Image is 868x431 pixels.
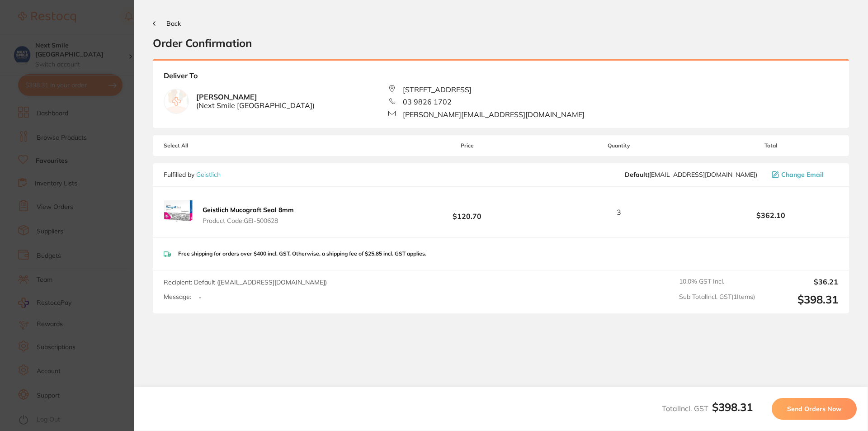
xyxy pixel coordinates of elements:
span: Product Code: GEI-500628 [203,217,294,224]
span: info@geistlich.com.au [625,171,757,178]
img: czQ4anQ3MQ [164,194,193,230]
span: Back [166,19,181,28]
span: Total [703,142,838,149]
h2: Order Confirmation [153,36,849,50]
button: Send Orders Now [772,398,857,420]
span: Recipient: Default ( [EMAIL_ADDRESS][DOMAIN_NAME] ) [164,278,327,286]
b: [PERSON_NAME] [196,93,315,109]
span: 03 9826 1702 [403,98,452,106]
button: Geistlich Mucograft Seal 8mm Product Code:GEI-500628 [200,206,297,225]
p: Free shipping for orders over $400 incl. GST. Otherwise, a shipping fee of $25.85 incl. GST applies. [178,251,426,257]
p: - [198,293,202,301]
b: Deliver To [164,71,838,85]
span: Select All [164,142,254,149]
span: [PERSON_NAME][EMAIL_ADDRESS][DOMAIN_NAME] [403,110,585,118]
span: [STREET_ADDRESS] [403,85,472,94]
span: Sub Total Incl. GST ( 1 Items) [679,293,755,306]
b: Default [625,171,647,179]
button: Change Email [769,171,838,179]
span: Change Email [781,171,824,178]
span: ( Next Smile [GEOGRAPHIC_DATA] ) [196,101,315,109]
span: 10.0 % GST Incl. [679,278,755,286]
a: Geistlich [196,171,221,179]
label: Message: [164,293,191,301]
button: Back [153,20,181,27]
b: $120.70 [400,204,534,221]
span: Send Orders Now [787,405,841,413]
b: Geistlich Mucograft Seal 8mm [203,206,294,214]
img: empty.jpg [164,89,189,114]
span: Quantity [535,142,703,149]
output: $36.21 [762,278,838,286]
span: 3 [617,208,621,216]
span: Total Incl. GST [662,404,753,413]
span: Price [400,142,534,149]
output: $398.31 [762,293,838,306]
p: Fulfilled by [164,171,221,178]
b: $362.10 [703,211,838,219]
b: $398.31 [712,400,753,414]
